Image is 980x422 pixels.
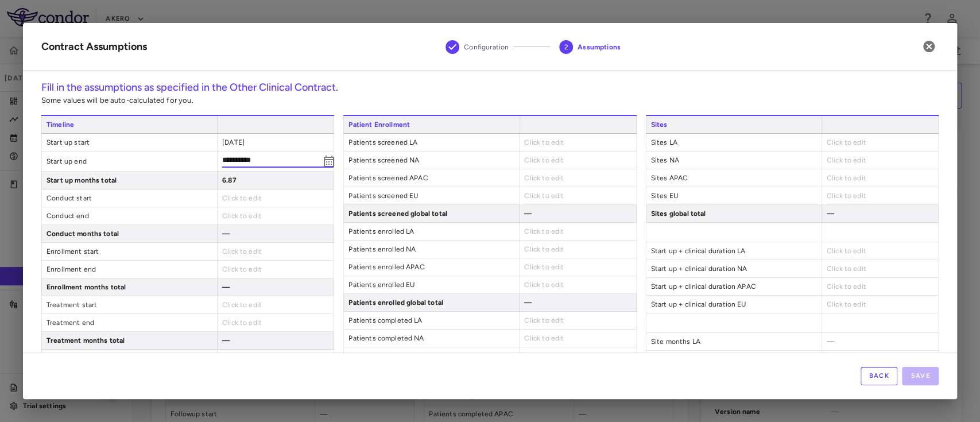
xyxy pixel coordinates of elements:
[524,174,564,182] span: Click to edit
[524,210,532,218] span: —
[524,334,564,342] span: Click to edit
[646,152,822,169] span: Sites NA
[42,278,217,296] span: Enrollment months total
[524,299,532,307] span: —
[42,134,217,151] span: Start up start
[222,265,262,273] span: Click to edit
[42,314,217,331] span: Treatment end
[827,300,866,308] span: Click to edit
[222,138,245,146] span: [DATE]
[646,169,822,187] span: Sites APAC
[827,265,866,273] span: Click to edit
[524,263,564,271] span: Click to edit
[564,43,568,51] text: 2
[222,212,262,220] span: Click to edit
[524,245,564,253] span: Click to edit
[344,205,519,222] span: Patients screened global total
[524,192,564,200] span: Click to edit
[222,301,262,309] span: Click to edit
[344,258,519,276] span: Patients enrolled APAC
[344,187,519,204] span: Patients screened EU
[524,352,564,360] span: Click to edit
[42,350,217,367] span: Followup start
[646,260,822,277] span: Start up + clinical duration NA
[222,283,230,291] span: —
[41,39,147,55] div: Contract Assumptions
[344,134,519,151] span: Patients screened LA
[41,95,939,106] p: Some values will be auto-calculated for you.
[344,347,519,365] span: Patients completed APAC
[646,242,822,260] span: Start up + clinical duration LA
[42,243,217,260] span: Enrollment start
[344,330,519,347] span: Patients completed NA
[344,169,519,187] span: Patients screened APAC
[464,42,509,52] span: Configuration
[344,312,519,329] span: Patients completed LA
[524,156,564,164] span: Click to edit
[42,207,217,224] span: Conduct end
[222,336,230,344] span: —
[861,367,897,385] button: Back
[827,138,866,146] span: Click to edit
[344,294,519,311] span: Patients enrolled global total
[524,138,564,146] span: Click to edit
[827,210,834,218] span: —
[827,192,866,200] span: Click to edit
[222,194,262,202] span: Click to edit
[222,247,262,255] span: Click to edit
[222,176,237,184] span: 6.87
[222,319,262,327] span: Click to edit
[42,261,217,278] span: Enrollment end
[646,134,822,151] span: Sites LA
[344,241,519,258] span: Patients enrolled NA
[41,80,939,95] h6: Fill in the assumptions as specified in the Other Clinical Contract.
[578,42,621,52] span: Assumptions
[524,281,564,289] span: Click to edit
[646,205,822,222] span: Sites global total
[344,152,519,169] span: Patients screened NA
[827,156,866,164] span: Click to edit
[42,296,217,313] span: Treatment start
[827,247,866,255] span: Click to edit
[646,333,822,350] span: Site months LA
[42,153,217,170] span: Start up end
[41,116,217,133] span: Timeline
[646,296,822,313] span: Start up + clinical duration EU
[827,282,866,291] span: Click to edit
[646,351,822,368] span: Site months NA
[436,26,518,68] button: Configuration
[222,230,230,238] span: —
[42,172,217,189] span: Start up months total
[343,116,519,133] span: Patient Enrollment
[344,223,519,240] span: Patients enrolled LA
[827,338,834,346] span: —
[827,174,866,182] span: Click to edit
[524,227,564,235] span: Click to edit
[550,26,630,68] button: Assumptions
[344,276,519,293] span: Patients enrolled EU
[646,278,822,295] span: Start up + clinical duration APAC
[42,225,217,242] span: Conduct months total
[646,187,822,204] span: Sites EU
[646,116,822,133] span: Sites
[42,189,217,207] span: Conduct start
[524,316,564,324] span: Click to edit
[322,154,336,168] button: Choose date, selected date is Aug 31, 2023
[42,332,217,349] span: Treatment months total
